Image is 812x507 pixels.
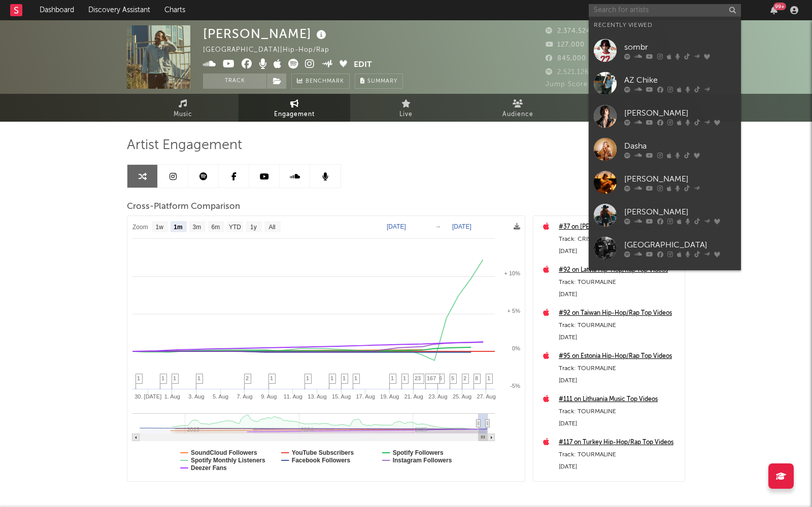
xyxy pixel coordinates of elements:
[559,406,680,418] div: Track: TOURMALINE
[546,42,585,48] span: 127,000
[292,449,354,456] text: YouTube Subscribers
[137,375,140,381] span: 1
[332,393,351,400] text: 15. Aug
[624,173,736,186] div: [PERSON_NAME]
[559,449,680,461] div: Track: TOURMALINE
[594,19,736,31] div: Recently Viewed
[393,449,444,456] text: Spotify Followers
[393,457,452,464] text: Instagram Followers
[403,375,406,381] span: 1
[475,375,478,381] span: 8
[156,224,164,231] text: 1w
[589,4,741,17] input: Search for artists
[174,108,192,121] span: Music
[559,276,680,288] div: Track: TOURMALINE
[164,393,180,400] text: 1. Aug
[624,239,736,251] div: [GEOGRAPHIC_DATA]
[367,79,397,84] span: Summary
[191,464,227,472] text: Deezer Fans
[559,437,680,449] a: #117 on Turkey Hip-Hop/Rap Top Videos
[350,94,462,122] a: Live
[770,6,777,14] button: 99+
[559,363,680,375] div: Track: TOURMALINE
[624,140,736,153] div: Dasha
[589,100,741,133] a: [PERSON_NAME]
[274,108,315,121] span: Engagement
[399,108,413,121] span: Live
[559,288,680,301] div: [DATE]
[559,350,680,363] a: #95 on Estonia Hip-Hop/Rap Top Videos
[477,393,495,400] text: 27. Aug
[391,375,394,381] span: 1
[546,28,591,34] span: 2,374,524
[559,319,680,332] div: Track: TOURMALINE
[453,393,471,400] text: 25. Aug
[127,201,240,213] span: Cross-Platform Comparison
[197,375,200,381] span: 1
[191,449,257,456] text: SoundCloud Followers
[250,224,257,231] text: 1y
[306,76,344,88] span: Benchmark
[213,393,228,400] text: 5. Aug
[624,107,736,120] div: [PERSON_NAME]
[559,245,680,258] div: [DATE]
[292,457,351,464] text: Facebook Followers
[428,393,447,400] text: 23. Aug
[354,375,357,381] span: 1
[589,67,741,100] a: AZ Chike
[559,264,680,276] a: #92 on Latvia Hip-Hop/Rap Top Videos
[507,308,521,314] text: + 5%
[624,206,736,219] div: [PERSON_NAME]
[415,375,421,381] span: 23
[191,457,265,464] text: Spotify Monthly Listeners
[559,393,680,406] a: #111 on Lithuania Music Top Videos
[308,393,326,400] text: 13. Aug
[559,375,680,387] div: [DATE]
[330,375,333,381] span: 1
[589,166,741,199] a: [PERSON_NAME]
[306,375,309,381] span: 1
[463,375,466,381] span: 2
[270,375,273,381] span: 1
[134,393,161,400] text: 30. [DATE]
[343,375,346,381] span: 1
[589,133,741,166] a: Dasha
[512,345,520,351] text: 0%
[174,224,182,231] text: 1m
[573,94,685,122] a: Playlists/Charts
[173,375,176,381] span: 1
[462,94,573,122] a: Audience
[354,59,372,71] button: Edit
[559,221,680,233] a: #37 on [PERSON_NAME] Playlist
[773,3,786,10] div: 99 +
[589,232,741,265] a: [GEOGRAPHIC_DATA]
[439,375,442,381] span: 6
[246,375,249,381] span: 2
[203,25,329,42] div: [PERSON_NAME]
[291,74,350,89] a: Benchmark
[239,94,350,122] a: Engagement
[559,307,680,319] a: #92 on Taiwan Hip-Hop/Rap Top Videos
[380,393,399,400] text: 19. Aug
[435,223,441,230] text: →
[355,74,403,89] button: Summary
[559,480,680,492] a: #161 on Netherlands Hip-Hop/Rap Top Videos
[387,223,406,230] text: [DATE]
[559,233,680,245] div: Track: CRISCO
[510,383,520,389] text: -5%
[188,393,204,400] text: 3. Aug
[229,224,241,231] text: YTD
[203,44,341,56] div: [GEOGRAPHIC_DATA] | Hip-Hop/Rap
[284,393,302,400] text: 11. Aug
[193,224,201,231] text: 3m
[504,270,521,276] text: + 10%
[427,375,436,381] span: 167
[559,418,680,430] div: [DATE]
[624,42,736,54] div: sombr
[546,81,605,88] span: Jump Score: 36.4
